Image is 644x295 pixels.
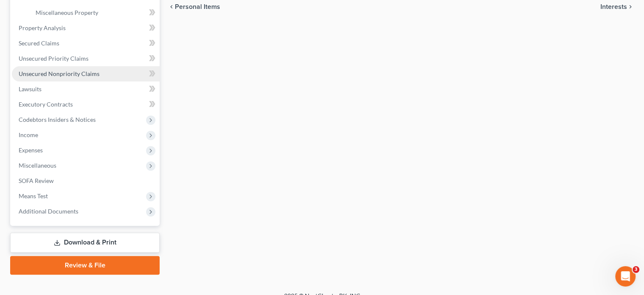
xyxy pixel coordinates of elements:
span: Secured Claims [19,39,59,47]
a: Review & File [10,256,160,275]
a: Unsecured Nonpriority Claims [12,66,160,81]
span: Unsecured Priority Claims [19,55,88,62]
i: chevron_right [627,3,634,10]
button: chevron_left Personal Items [168,3,220,10]
span: Interests [600,3,627,10]
span: Executory Contracts [19,101,73,108]
span: Additional Documents [19,208,78,215]
a: SOFA Review [12,173,160,188]
span: Property Analysis [19,24,66,31]
span: Income [19,131,38,138]
iframe: Intercom live chat [615,266,636,287]
span: Miscellaneous [19,162,56,169]
span: Codebtors Insiders & Notices [19,116,96,123]
button: Interests chevron_right [600,3,634,10]
i: chevron_left [168,3,175,10]
a: Property Analysis [12,20,160,36]
a: Miscellaneous Property [29,5,160,20]
span: Miscellaneous Property [36,9,98,16]
a: Executory Contracts [12,97,160,112]
a: Download & Print [10,233,160,253]
span: Expenses [19,146,43,154]
a: Secured Claims [12,36,160,51]
span: Means Test [19,192,48,199]
a: Lawsuits [12,81,160,97]
a: Unsecured Priority Claims [12,51,160,66]
span: Personal Items [175,3,220,10]
span: SOFA Review [19,177,54,184]
span: Lawsuits [19,85,41,93]
span: 3 [633,266,639,273]
span: Unsecured Nonpriority Claims [19,70,100,77]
